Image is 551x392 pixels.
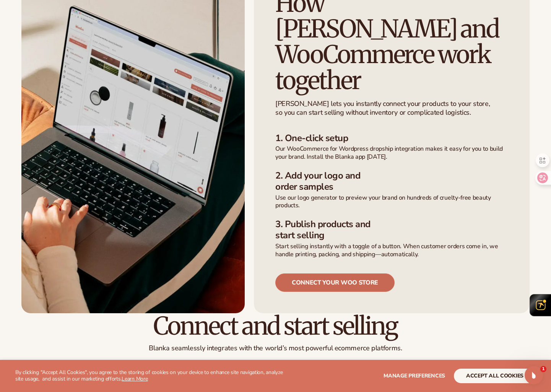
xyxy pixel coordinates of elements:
[275,145,508,161] p: Our WooCommerce for Wordpress dropship integration makes it easy for you to build your brand. Ins...
[21,313,530,339] h2: Connect and start selling
[122,375,148,382] a: Learn More
[384,372,445,379] span: Manage preferences
[275,170,508,192] h3: 2. Add your logo and order samples
[275,242,508,259] p: Start selling instantly with a toggle of a button. When customer orders come in, we handle printi...
[21,344,530,353] p: Blanka seamlessly integrates with the world’s most powerful ecommerce platforms.
[275,194,508,210] p: Use our logo generator to preview your brand on hundreds of cruelty-free beauty products.
[275,273,395,292] a: connect your woo store
[275,219,508,241] h3: 3. Publish products and start selling
[384,369,445,383] button: Manage preferences
[275,99,491,117] p: [PERSON_NAME] lets you instantly connect your products to your store, so you can start selling wi...
[454,369,536,383] button: accept all cookies
[275,133,508,144] h3: 1. One-click setup
[540,366,546,372] span: 1
[15,369,288,382] p: By clicking "Accept All Cookies", you agree to the storing of cookies on your device to enhance s...
[525,366,543,384] iframe: Intercom live chat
